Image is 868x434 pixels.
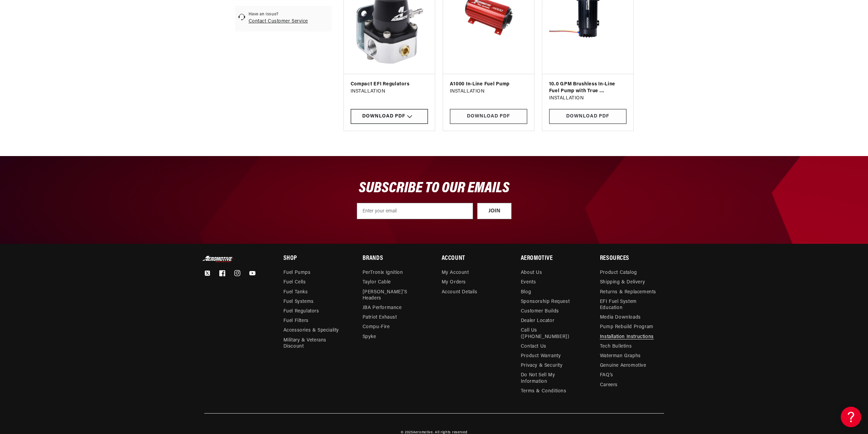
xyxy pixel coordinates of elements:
[283,326,339,335] a: Accessories & Speciality
[521,288,531,297] a: Blog
[283,297,314,307] a: Fuel Systems
[521,361,563,370] a: Privacy & Security
[549,109,627,124] a: Download PDF
[600,351,641,361] a: Waterman Graphs
[521,307,559,316] a: Customer Builds
[600,370,613,380] a: FAQ’s
[202,256,236,262] img: Aeromotive
[600,270,637,278] a: Product Catalog
[600,361,646,370] a: Genuine Aeromotive
[363,278,391,287] a: Taylor Cable
[363,303,402,313] a: JBA Performance
[249,19,308,24] a: Contact Customer Service
[521,270,542,278] a: About Us
[357,203,473,219] input: Enter your email
[600,278,645,287] a: Shipping & Delivery
[600,313,641,322] a: Media Downloads
[521,278,536,287] a: Events
[363,270,403,278] a: PerTronix Ignition
[442,270,469,278] a: My Account
[600,332,654,342] a: Installation Instructions
[450,81,527,88] h3: A1000 In-Line Fuel Pump
[450,88,527,95] p: INSTALLATION
[521,316,554,326] a: Dealer Locator
[363,288,421,303] a: [PERSON_NAME]’s Headers
[521,370,579,386] a: Do Not Sell My Information
[600,288,656,297] a: Returns & Replacements
[283,336,347,351] a: Military & Veterans Discount
[249,12,308,17] span: Have an issue?
[351,88,428,95] p: INSTALLATION
[549,81,627,94] h3: 10.0 GPM Brushless In-Line Fuel Pump with True ...
[363,332,376,342] a: Spyke
[521,351,561,361] a: Product Warranty
[283,278,306,287] a: Fuel Cells
[549,95,627,102] p: INSTALLATION
[450,109,527,124] a: Download PDF
[351,81,428,88] h3: Compact EFI Regulators
[477,203,512,219] button: JOIN
[521,387,567,396] a: Terms & Conditions
[283,316,309,326] a: Fuel Filters
[600,380,618,390] a: Careers
[521,326,579,341] a: Call Us ([PHONE_NUMBER])
[283,307,319,316] a: Fuel Regulators
[283,270,311,278] a: Fuel Pumps
[600,322,653,332] a: Pump Rebuild Program
[442,288,477,297] a: Account Details
[442,278,466,287] a: My Orders
[521,297,570,307] a: Sponsorship Request
[363,322,390,332] a: Compu-Fire
[600,297,659,313] a: EFI Fuel System Education
[363,313,397,322] a: Patriot Exhaust
[359,181,510,196] span: SUBSCRIBE TO OUR EMAILS
[521,342,546,351] a: Contact Us
[283,288,308,297] a: Fuel Tanks
[600,342,632,351] a: Tech Bulletins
